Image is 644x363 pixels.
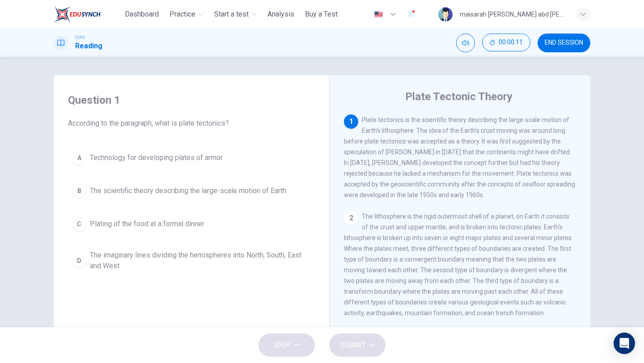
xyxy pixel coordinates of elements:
button: BThe scientific theory describing the large-scale motion of Earth [68,180,315,202]
span: Practice [169,9,195,20]
span: The scientific theory describing the large-scale motion of Earth [90,186,286,196]
button: CPlating of the food at a formal dinner [68,213,315,235]
button: Buy a Test [301,6,341,22]
span: The lithosphere is the rigid outermost shell of a planet, on Earth it consists of the crust and u... [344,213,573,317]
img: ELTC logo [54,5,101,23]
span: Buy a Test [305,9,338,20]
div: A [72,151,86,165]
div: B [72,184,86,198]
div: Open Intercom Messenger [614,333,635,354]
div: D [72,253,86,268]
div: Mute [456,34,475,52]
div: Hide [482,34,530,52]
span: According to the paragraph, what is plate tectonics? [68,118,315,129]
span: Technology for developing plates of armor [90,152,223,163]
div: maisarah [PERSON_NAME] abd [PERSON_NAME] [460,9,565,20]
span: The imaginary lines dividing the hemispheres into North, South, East and West [90,250,311,271]
button: 00:00:11 [482,34,530,51]
span: Plating of the food at a formal dinner [90,219,204,229]
img: Profile picture [438,7,453,21]
div: 2 [344,211,358,225]
span: 00:00:11 [499,39,523,46]
div: C [72,217,86,231]
span: Plate tectonics is the scientific theory describing the large-scale motion of Earth's lithosphere... [344,116,575,198]
h4: Question 1 [68,93,315,107]
img: en [373,11,384,18]
a: ELTC logo [54,5,121,23]
span: END SESSION [545,39,583,46]
div: 1 [344,114,358,129]
button: DThe imaginary lines dividing the hemispheres into North, South, East and West [68,246,315,275]
button: Analysis [264,6,298,22]
h4: Plate Tectonic Theory [405,89,513,104]
button: Practice [166,6,207,22]
span: Analysis [267,9,294,20]
button: ATechnology for developing plates of armor [68,147,315,169]
button: Dashboard [121,6,162,22]
button: Start a test [211,6,260,22]
span: CEFR [75,34,85,41]
h1: Reading [75,41,102,51]
span: Start a test [214,9,249,20]
span: Dashboard [125,9,159,20]
button: END SESSION [538,34,590,52]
